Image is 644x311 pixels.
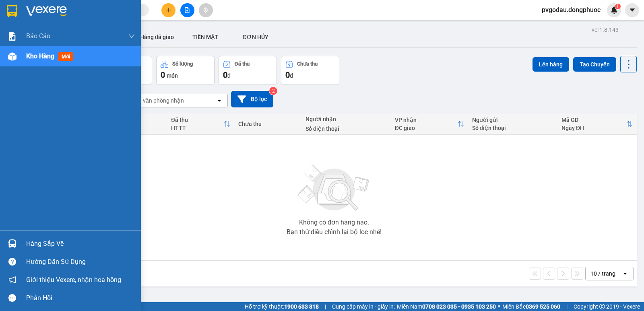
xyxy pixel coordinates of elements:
div: VP nhận [395,117,458,123]
span: | [566,302,568,311]
img: solution-icon [8,32,17,41]
svg: open [622,270,628,277]
span: 1 [616,4,619,9]
span: Báo cáo [26,31,50,41]
span: caret-down [629,6,636,14]
strong: 0369 525 060 [526,303,560,310]
strong: 1900 633 818 [284,303,319,310]
div: Chưa thu [238,121,297,127]
span: Giới thiệu Vexere, nhận hoa hồng [26,275,121,285]
span: message [8,294,16,302]
div: Số điện thoại [305,126,387,132]
div: Đã thu [235,61,250,67]
span: notification [8,276,16,284]
div: Phản hồi [26,292,135,304]
strong: 0708 023 035 - 0935 103 250 [422,303,496,310]
span: Cung cấp máy in - giấy in: [332,302,395,311]
div: Hàng sắp về [26,238,135,250]
span: TIỀN MẶT [192,34,219,40]
button: Đã thu0đ [219,56,277,85]
button: Hàng đã giao [134,27,180,47]
span: đ [290,72,293,79]
img: warehouse-icon [8,239,17,248]
button: plus [161,3,175,17]
div: Đã thu [171,117,224,123]
sup: 1 [615,4,621,9]
div: Chọn văn phòng nhận [128,97,184,105]
img: logo-vxr [7,5,17,17]
span: Miền Nam [397,302,496,311]
div: Ngày ĐH [561,125,626,131]
div: Bạn thử điều chỉnh lại bộ lọc nhé! [287,229,382,235]
div: 10 / trang [590,270,615,278]
span: | [325,302,326,311]
img: icon-new-feature [611,6,618,14]
span: ⚪️ [498,305,500,308]
span: copyright [599,304,605,309]
button: caret-down [625,3,639,17]
span: plus [166,7,171,13]
th: Toggle SortBy [167,113,234,135]
span: Miền Bắc [502,302,560,311]
button: aim [199,3,213,17]
img: warehouse-icon [8,52,17,61]
span: Hỗ trợ kỹ thuật: [245,302,319,311]
span: aim [203,7,208,13]
span: món [167,72,178,79]
div: Mã GD [561,117,626,123]
div: Không có đơn hàng nào. [299,219,369,226]
button: file-add [180,3,194,17]
span: 0 [285,70,290,80]
th: Toggle SortBy [391,113,468,135]
div: Số lượng [172,61,193,67]
th: Toggle SortBy [557,113,637,135]
span: question-circle [8,258,16,266]
span: ĐƠN HỦY [243,34,268,40]
span: pvgodau.dongphuoc [535,5,607,15]
button: Chưa thu0đ [281,56,339,85]
span: down [128,33,135,39]
button: Tạo Chuyến [573,57,616,72]
div: Người gửi [472,117,553,123]
span: đ [227,72,231,79]
div: ĐC giao [395,125,458,131]
span: mới [58,52,73,61]
button: Bộ lọc [231,91,273,107]
div: Số điện thoại [472,125,553,131]
img: svg+xml;base64,PHN2ZyBjbGFzcz0ibGlzdC1wbHVnX19zdmciIHhtbG5zPSJodHRwOi8vd3d3LnczLm9yZy8yMDAwL3N2Zy... [294,160,374,216]
svg: open [216,97,223,104]
div: ver 1.8.143 [592,25,619,34]
sup: 2 [269,87,277,95]
div: Chưa thu [297,61,318,67]
span: file-add [184,7,190,13]
button: Lên hàng [533,57,569,72]
span: 0 [161,70,165,80]
div: Người nhận [305,116,387,122]
span: 0 [223,70,227,80]
div: HTTT [171,125,224,131]
div: Hướng dẫn sử dụng [26,256,135,268]
span: Kho hàng [26,52,54,60]
button: Số lượng0món [156,56,215,85]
